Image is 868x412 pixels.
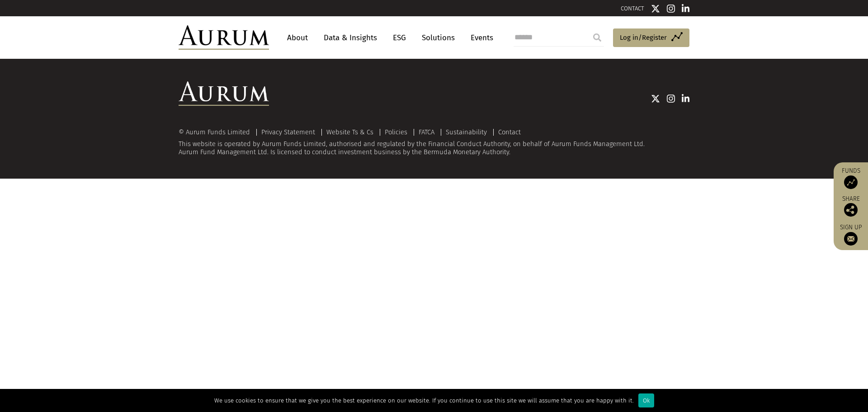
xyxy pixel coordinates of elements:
[388,29,410,46] a: ESG
[326,128,373,136] a: Website Ts & Cs
[838,167,863,189] a: Funds
[620,32,667,43] span: Log in/Register
[179,129,255,136] div: © Aurum Funds Limited
[261,128,315,136] a: Privacy Statement
[179,81,269,106] img: Aurum Logo
[446,128,487,136] a: Sustainability
[651,94,660,103] img: Twitter icon
[419,128,434,136] a: FATCA
[651,4,660,13] img: Twitter icon
[498,128,521,136] a: Contact
[621,5,644,12] a: CONTACT
[613,28,689,47] a: Log in/Register
[667,4,675,13] img: Instagram icon
[283,29,312,46] a: About
[466,29,493,46] a: Events
[179,25,269,50] img: Aurum
[667,94,675,103] img: Instagram icon
[319,29,382,46] a: Data & Insights
[682,4,690,13] img: Linkedin icon
[385,128,407,136] a: Policies
[844,175,858,189] img: Access Funds
[417,29,459,46] a: Solutions
[588,28,606,47] input: Submit
[179,128,689,156] div: This website is operated by Aurum Funds Limited, authorised and regulated by the Financial Conduc...
[682,94,690,103] img: Linkedin icon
